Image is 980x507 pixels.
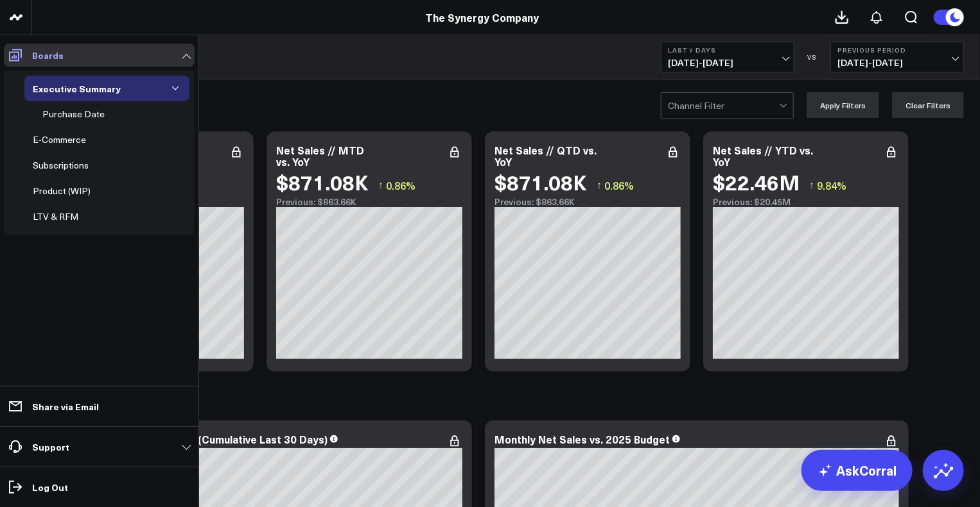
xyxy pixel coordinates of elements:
b: Last 7 Days [668,46,787,54]
a: Log Out [4,476,195,499]
a: AskCorral [801,450,913,491]
a: E-Commerce [24,127,94,153]
div: Executive Summary [30,81,124,96]
a: Subscriptions [24,153,97,178]
p: Support [32,442,69,452]
button: Clear Filters [892,92,964,118]
a: Purchase Date [34,101,113,127]
span: 0.86% [604,178,634,192]
div: VS [801,53,824,61]
div: Product (WIP) [30,183,94,199]
a: Product (WIP) [24,178,99,204]
div: $22.46M [713,170,800,194]
p: Share via Email [32,401,99,411]
span: ↑ [378,177,383,194]
div: $871.08K [494,170,587,194]
p: Boards [32,50,64,60]
span: ↑ [809,177,814,194]
div: Previous: $863.66K [494,197,681,207]
span: [DATE] - [DATE] [837,58,957,68]
div: Purchase Date [39,106,108,122]
div: Subscriptions [30,158,92,173]
div: Previous: $20.45M [713,197,899,207]
a: LTV & RFM [24,204,87,229]
button: Last 7 Days[DATE]-[DATE] [661,42,794,72]
div: LTV & RFM [30,209,82,224]
span: 9.84% [817,178,846,192]
div: Net Sales // QTD vs. YoY [494,143,597,169]
div: Net Sales // YTD vs. YoY [713,143,813,169]
div: $871.08K [276,170,369,194]
p: Log Out [32,482,68,492]
div: Net Sales // MTD vs. YoY [276,143,364,169]
a: The Synergy Company [425,10,539,24]
div: E-Commerce [30,132,89,147]
div: Monthly Net Sales vs. 2025 Budget [494,432,670,446]
span: 0.86% [386,178,416,192]
button: Apply Filters [807,92,879,118]
a: Executive Summary [24,76,129,101]
span: ↑ [597,177,602,194]
div: Previous: $863.66K [276,197,462,207]
b: Previous Period [837,46,957,54]
button: Previous Period[DATE]-[DATE] [830,42,964,72]
span: [DATE] - [DATE] [668,58,787,68]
